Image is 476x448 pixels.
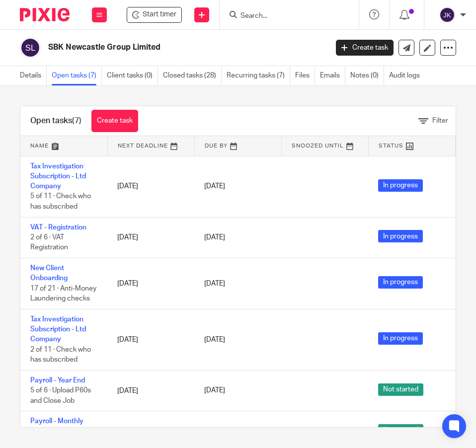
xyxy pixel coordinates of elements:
span: Filter [432,117,448,124]
span: [DATE] [204,387,225,394]
span: In progress [378,179,423,192]
a: Payroll - Year End [30,377,85,384]
a: Recurring tasks (7) [227,66,290,85]
h1: Open tasks [30,116,81,126]
a: Files [295,66,315,85]
span: In progress [378,230,423,242]
td: [DATE] [107,217,194,258]
span: 17 of 21 · Anti-Money Laundering checks [30,285,96,302]
span: Not started [378,424,423,437]
a: Closed tasks (28) [163,66,222,85]
a: Tax Investigation Subscription - Ltd Company [30,316,86,343]
a: Payroll - Monthly [30,418,83,425]
a: Tax Investigation Subscription - Ltd Company [30,163,86,190]
span: 2 of 6 · VAT Registration [30,234,68,251]
span: 2 of 11 · Check who has subscribed [30,346,91,364]
h2: SBK Newcastle Group Limited [48,42,266,53]
td: [DATE] [107,309,194,370]
td: [DATE] [107,370,194,411]
td: [DATE] [107,156,194,217]
span: In progress [378,332,423,345]
span: [DATE] [204,183,225,190]
div: SBK Newcastle Group Limited [127,7,182,23]
a: Open tasks (7) [52,66,102,85]
span: Snoozed Until [292,143,344,149]
a: VAT - Registration [30,224,86,231]
span: [DATE] [204,234,225,241]
td: [DATE] [107,258,194,309]
img: Pixie [20,8,70,21]
span: 5 of 11 · Check who has subscribed [30,193,91,211]
a: Create task [336,40,394,56]
span: In progress [378,276,423,289]
span: (7) [72,117,81,125]
span: 5 of 6 · Upload P60s and Close Job [30,387,91,405]
a: Details [20,66,47,85]
span: [DATE] [204,336,225,343]
a: Emails [320,66,345,85]
a: Client tasks (0) [107,66,158,85]
img: svg%3E [439,7,455,23]
a: Notes (0) [350,66,384,85]
span: Start timer [143,9,176,20]
span: Not started [378,383,423,396]
span: Status [379,143,403,149]
a: Create task [91,110,138,132]
span: [DATE] [204,280,225,287]
a: Audit logs [389,66,425,85]
a: New Client Onboarding [30,265,68,282]
img: svg%3E [20,37,41,58]
input: Search [239,12,329,21]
